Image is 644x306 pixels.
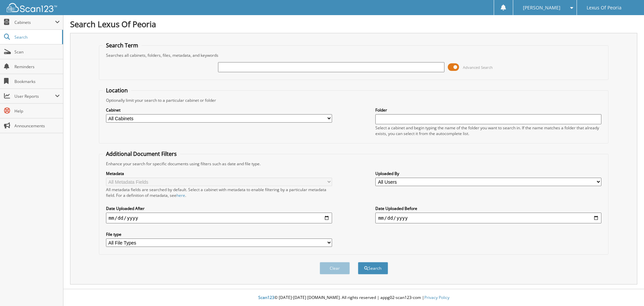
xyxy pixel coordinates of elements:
[106,171,332,176] label: Metadata
[176,192,185,198] a: here
[14,79,60,84] span: Bookmarks
[375,213,601,223] input: end
[358,262,388,274] button: Search
[103,150,180,158] legend: Additional Document Filters
[375,125,601,136] div: Select a cabinet and begin typing the name of the folder you want to search in. If the name match...
[103,161,605,167] div: Enhance your search for specific documents using filters such as date and file type.
[14,93,55,99] span: User Reports
[258,295,274,300] span: Scan123
[424,295,449,300] a: Privacy Policy
[14,64,60,70] span: Reminders
[14,19,55,25] span: Cabinets
[610,274,644,306] iframe: Chat Widget
[375,206,601,211] label: Date Uploaded Before
[103,97,605,103] div: Optionally limit your search to a particular cabinet or folder
[523,6,560,10] span: [PERSON_NAME]
[587,6,622,10] span: Lexus Of Peoria
[14,123,60,129] span: Announcements
[375,107,601,113] label: Folder
[463,65,493,70] span: Advanced Search
[14,34,59,40] span: Search
[375,171,601,176] label: Uploaded By
[103,42,142,49] legend: Search Term
[14,108,60,114] span: Help
[63,290,644,306] div: © [DATE]-[DATE] [DOMAIN_NAME]. All rights reserved | appg02-scan123-com |
[106,213,332,223] input: start
[106,231,332,237] label: File type
[103,52,605,58] div: Searches all cabinets, folders, files, metadata, and keywords
[106,107,332,113] label: Cabinet
[14,49,60,55] span: Scan
[7,3,57,12] img: scan123-logo-white.svg
[103,87,131,94] legend: Location
[106,206,332,211] label: Date Uploaded After
[106,187,332,198] div: All metadata fields are searched by default. Select a cabinet with metadata to enable filtering b...
[320,262,350,274] button: Clear
[70,18,637,30] h1: Search Lexus Of Peoria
